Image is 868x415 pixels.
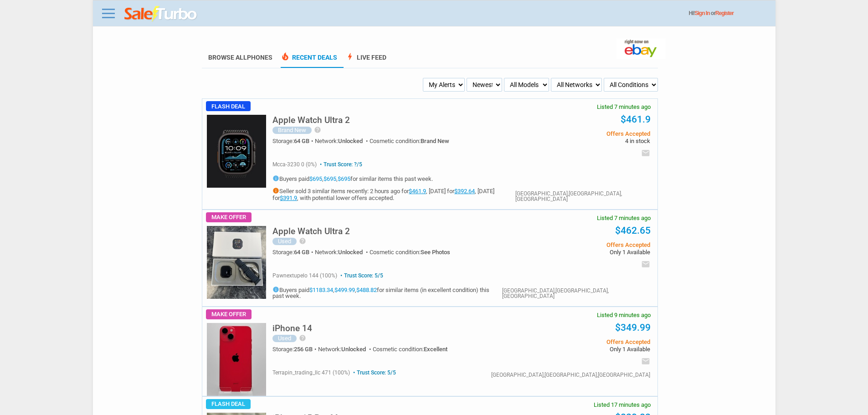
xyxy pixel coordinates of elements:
[124,6,198,22] img: saleturbo.com - Online Deals and Discount Coupons
[370,249,450,255] div: Cosmetic condition:
[281,52,290,61] span: local_fire_department
[695,10,710,16] a: Sign In
[421,249,450,256] span: See Photos
[689,10,695,16] span: Hi!
[272,286,279,293] i: info
[454,188,475,195] a: $392.64
[711,10,734,16] span: or
[272,324,312,333] h5: iPhone 14
[597,215,651,221] span: Listed 7 minutes ago
[513,249,650,255] span: Only 1 Available
[641,260,650,269] i: email
[272,326,312,333] a: iPhone 14
[272,227,350,236] h5: Apple Watch Ultra 2
[338,138,363,144] span: Unlocked
[338,249,363,256] span: Unlocked
[294,346,313,353] span: 256 GB
[345,52,354,61] span: bolt
[208,54,272,61] a: Browse AllPhones
[272,369,350,376] span: terrapin_trading_llc 471 (100%)
[272,175,515,182] h5: Buyers paid , , for similar items this past week.
[334,286,355,293] a: $499.99
[513,131,650,137] span: Offers Accepted
[513,138,650,144] span: 4 in stock
[299,237,306,245] i: help
[513,242,650,248] span: Offers Accepted
[272,116,350,124] h5: Apple Watch Ultra 2
[272,161,317,168] span: mcca-3230 0 (0%)
[206,101,251,111] span: Flash Deal
[641,357,650,366] i: email
[315,138,370,144] div: Network:
[272,229,350,236] a: Apple Watch Ultra 2
[341,346,366,353] span: Unlocked
[513,346,650,352] span: Only 1 Available
[324,175,336,182] a: $695
[207,115,266,188] img: s-l225.jpg
[272,335,297,342] div: Used
[206,399,251,409] span: Flash Deal
[594,402,651,408] span: Listed 17 minutes ago
[272,272,337,279] span: pawnextupelo 144 (100%)
[345,54,386,68] a: boltLive Feed
[280,195,297,201] a: $391.9
[309,175,322,182] a: $695
[272,118,350,124] a: Apple Watch Ultra 2
[206,212,252,222] span: Make Offer
[373,346,447,352] div: Cosmetic condition:
[715,10,734,16] a: Register
[409,188,426,195] a: $461.9
[515,191,650,202] div: [GEOGRAPHIC_DATA],[GEOGRAPHIC_DATA],[GEOGRAPHIC_DATA]
[272,127,312,134] div: Brand New
[370,138,449,144] div: Cosmetic condition:
[424,346,447,353] span: Excellent
[272,138,315,144] div: Storage:
[351,369,396,376] span: Trust Score: 5/5
[621,114,651,125] a: $461.9
[207,226,266,299] img: s-l225.jpg
[309,286,333,293] a: $1183.34
[597,104,651,110] span: Listed 7 minutes ago
[597,312,651,318] span: Listed 9 minutes ago
[356,286,377,293] a: $488.82
[281,54,337,68] a: local_fire_departmentRecent Deals
[272,175,279,182] i: info
[272,238,297,245] div: Used
[318,346,373,352] div: Network:
[272,286,502,299] h5: Buyers paid , , for similar items (in excellent condition) this past week.
[247,54,272,61] span: Phones
[339,272,383,279] span: Trust Score: 5/5
[294,249,309,256] span: 64 GB
[207,323,266,396] img: s-l225.jpg
[272,187,515,202] h5: Seller sold 3 similar items recently: 2 hours ago for , [DATE] for , [DATE] for , with potential ...
[502,288,650,299] div: [GEOGRAPHIC_DATA],[GEOGRAPHIC_DATA],[GEOGRAPHIC_DATA]
[615,225,651,236] a: $462.65
[314,126,321,133] i: help
[206,309,252,319] span: Make Offer
[318,161,362,168] span: Trust Score: ?/5
[272,187,279,194] i: info
[338,175,350,182] a: $695
[272,346,318,352] div: Storage:
[294,138,309,144] span: 64 GB
[615,322,651,333] a: $349.99
[315,249,370,255] div: Network:
[641,149,650,158] i: email
[491,372,650,378] div: [GEOGRAPHIC_DATA],[GEOGRAPHIC_DATA],[GEOGRAPHIC_DATA]
[513,339,650,345] span: Offers Accepted
[299,334,306,342] i: help
[272,249,315,255] div: Storage:
[421,138,449,144] span: Brand New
